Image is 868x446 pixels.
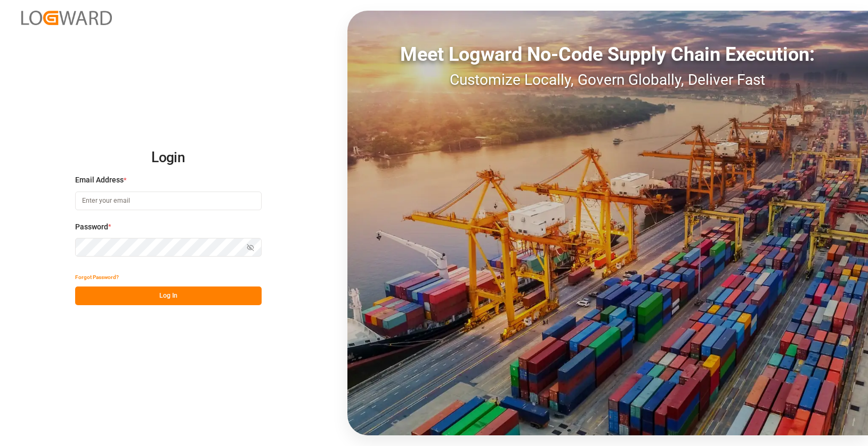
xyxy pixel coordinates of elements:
button: Log In [75,286,262,305]
img: Logward_new_orange.png [21,11,112,25]
button: Forgot Password? [75,268,119,286]
h2: Login [75,141,262,175]
div: Customize Locally, Govern Globally, Deliver Fast [347,69,868,91]
div: Meet Logward No-Code Supply Chain Execution: [347,40,868,69]
span: Password [75,221,108,233]
span: Email Address [75,174,124,186]
input: Enter your email [75,192,262,210]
